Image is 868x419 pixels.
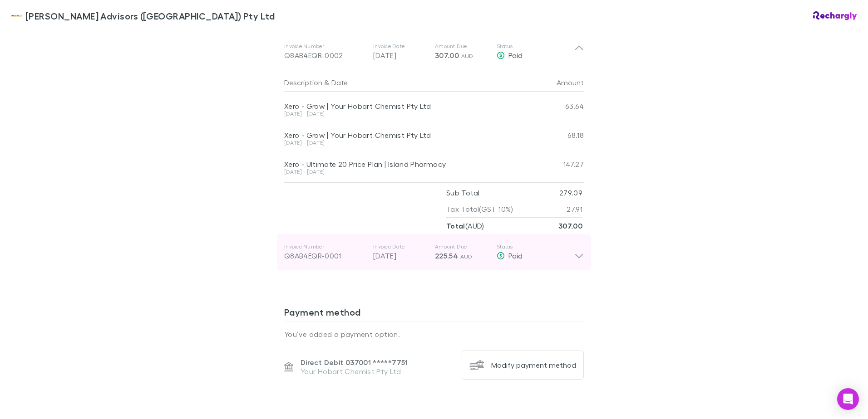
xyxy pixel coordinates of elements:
[284,169,529,175] div: [DATE] - [DATE]
[277,234,591,270] div: Invoice NumberQ8AB4EQR-0001Invoice Date[DATE]Amount Due225.54 AUDStatusPaid
[277,34,591,70] div: Invoice NumberQ8AB4EQR-0002Invoice Date[DATE]Amount Due307.00 AUDStatusPaid
[284,73,526,92] div: &
[284,50,366,61] div: Q8AB4EQR-0002
[462,351,584,380] button: Modify payment method
[497,243,574,250] p: Status
[558,221,582,230] strong: 307.00
[435,243,489,250] p: Amount Due
[284,73,322,92] button: Description
[25,9,275,23] span: [PERSON_NAME] Advisors ([GEOGRAPHIC_DATA]) Pty Ltd
[284,307,584,321] h3: Payment method
[331,73,348,92] button: Date
[373,43,428,50] p: Invoice Date
[460,253,473,260] span: AUD
[446,201,513,217] p: Tax Total (GST 10%)
[567,201,582,217] p: 27.91
[559,185,582,201] p: 279.09
[508,251,523,260] span: Paid
[284,243,366,250] p: Invoice Number
[446,218,484,234] p: ( AUD )
[284,140,529,146] div: [DATE] - [DATE]
[529,121,584,150] div: 68.18
[284,160,529,169] div: Xero - Ultimate 20 Price Plan | Island Pharmacy
[529,150,584,179] div: 147.27
[284,102,529,111] div: Xero - Grow | Your Hobart Chemist Pty Ltd
[301,358,408,367] p: Direct Debit 037001 ***** 7751
[529,92,584,121] div: 63.64
[435,43,489,50] p: Amount Due
[373,50,428,61] p: [DATE]
[284,111,529,117] div: [DATE] - [DATE]
[11,10,22,21] img: William Buck Advisors (WA) Pty Ltd's Logo
[446,221,465,230] strong: Total
[491,361,576,370] div: Modify payment method
[284,131,529,140] div: Xero - Grow | Your Hobart Chemist Pty Ltd
[508,51,523,59] span: Paid
[813,11,857,20] img: Rechargly Logo
[461,53,473,59] span: AUD
[284,250,366,261] div: Q8AB4EQR-0001
[435,251,458,260] span: 225.54
[301,367,408,376] p: Your Hobart Chemist Pty Ltd
[284,43,366,50] p: Invoice Number
[373,243,428,250] p: Invoice Date
[497,43,574,50] p: Status
[435,51,459,60] span: 307.00
[837,388,859,410] div: Open Intercom Messenger
[446,185,479,201] p: Sub Total
[284,329,584,340] p: You’ve added a payment option.
[373,250,428,261] p: [DATE]
[469,358,484,372] img: Modify payment method's Logo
